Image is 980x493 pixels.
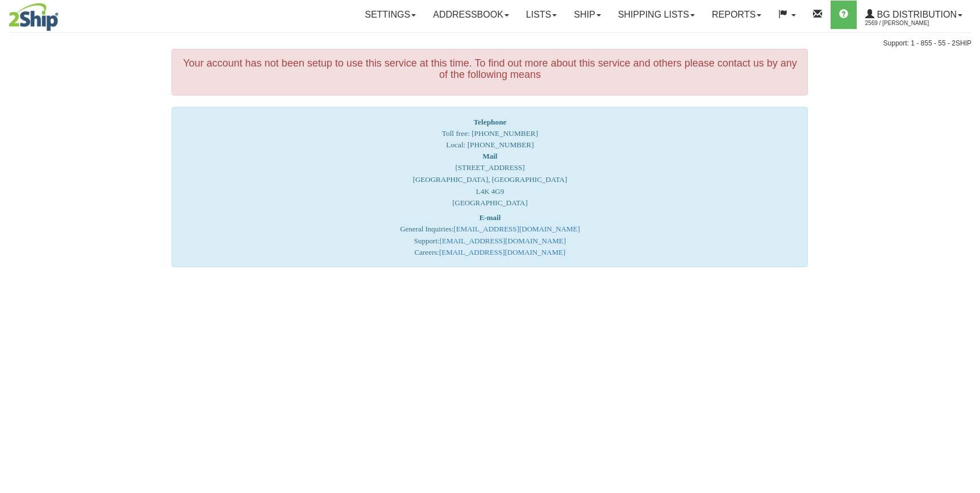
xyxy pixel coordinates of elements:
h4: Your account has not been setup to use this service at this time. To find out more about this ser... [181,58,799,81]
a: BG Distribution 2569 / [PERSON_NAME] [857,1,971,29]
img: logo2569.jpg [9,3,59,31]
strong: Mail [482,152,497,160]
a: Shipping lists [610,1,703,29]
a: Addressbook [424,1,518,29]
iframe: chat widget [954,188,979,304]
a: Ship [565,1,609,29]
a: Reports [703,1,770,29]
a: [EMAIL_ADDRESS][DOMAIN_NAME] [440,237,566,245]
a: Settings [356,1,424,29]
span: Toll free: [PHONE_NUMBER] Local: [PHONE_NUMBER] [442,118,538,149]
a: Lists [518,1,565,29]
a: [EMAIL_ADDRESS][DOMAIN_NAME] [453,225,579,233]
font: General Inquiries: Support: Careers: [400,213,580,257]
div: Support: 1 - 855 - 55 - 2SHIP [9,39,971,48]
span: BG Distribution [874,10,957,19]
a: [EMAIL_ADDRESS][DOMAIN_NAME] [439,248,565,256]
span: 2569 / [PERSON_NAME] [865,18,950,29]
strong: Telephone [473,118,506,126]
font: [STREET_ADDRESS] [GEOGRAPHIC_DATA], [GEOGRAPHIC_DATA] L4K 4G9 [GEOGRAPHIC_DATA] [413,152,568,207]
strong: E-mail [479,213,501,222]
